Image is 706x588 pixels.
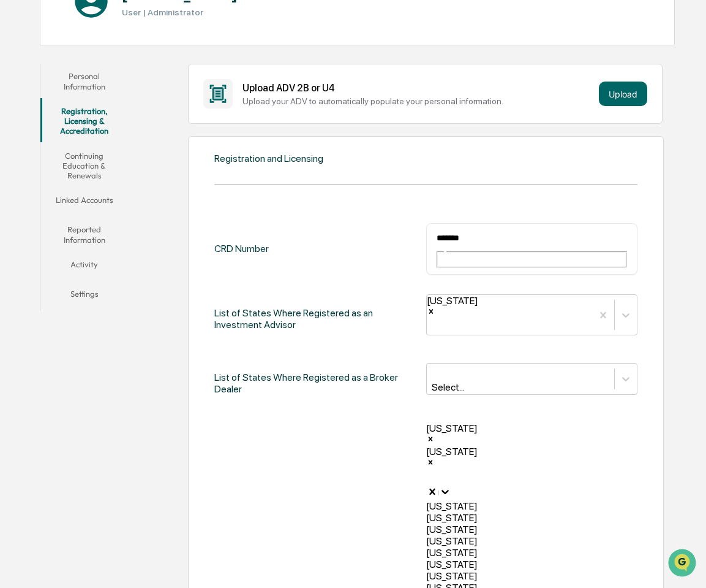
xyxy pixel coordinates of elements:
[242,82,594,94] div: Upload ADV 2B or U4
[214,363,405,403] div: List of States Where Registered as a Broker Dealer
[40,217,129,252] button: Reported Information
[432,381,537,393] div: Select...
[426,422,637,434] div: [US_STATE]
[40,64,129,311] div: secondary tabs example
[214,294,405,343] div: List of States Where Registered as an Investment Advisor
[12,156,22,166] div: 🖐️
[426,524,637,535] div: [US_STATE]
[84,150,157,172] a: 🗄️Attestations
[24,178,77,190] span: Data Lookup
[7,150,84,172] a: 🖐️Preclearance
[101,155,152,167] span: Attestations
[40,252,129,281] button: Activity
[208,97,223,112] button: Start new chat
[12,26,223,45] p: How can we help?
[7,173,82,195] a: 🔎Data Lookup
[426,512,637,524] div: [US_STATE]
[40,64,129,99] button: Personal Information
[24,155,79,167] span: Preclearance
[122,7,238,17] h3: User | Administrator
[427,307,478,318] div: Remove Rhode Island
[40,143,129,188] button: Continuing Education & Renewals
[40,281,129,311] button: Settings
[599,82,647,106] button: Upload
[42,94,201,106] div: Start new chat
[42,106,155,116] div: We're available if you need us!
[89,156,99,166] div: 🗄️
[667,548,700,581] iframe: Open customer support
[426,570,637,582] div: [US_STATE]
[86,207,148,217] a: Powered byPylon
[427,295,478,307] div: [US_STATE]
[12,179,22,189] div: 🔎
[214,223,269,275] div: CRD Number
[426,547,637,559] div: [US_STATE]
[426,434,637,446] div: Remove Arkansas
[426,457,637,469] div: Remove California
[214,153,323,164] div: Registration and Licensing
[122,208,148,217] span: Pylon
[426,559,637,570] div: [US_STATE]
[426,446,637,457] div: [US_STATE]
[40,99,129,143] button: Registration, Licensing & Accreditation
[12,94,34,116] img: 1746055101610-c473b297-6a78-478c-a979-82029cc54cd1
[242,96,594,106] div: Upload your ADV to automatically populate your personal information.
[426,535,637,547] div: [US_STATE]
[40,188,129,217] button: Linked Accounts
[426,500,637,512] div: [US_STATE]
